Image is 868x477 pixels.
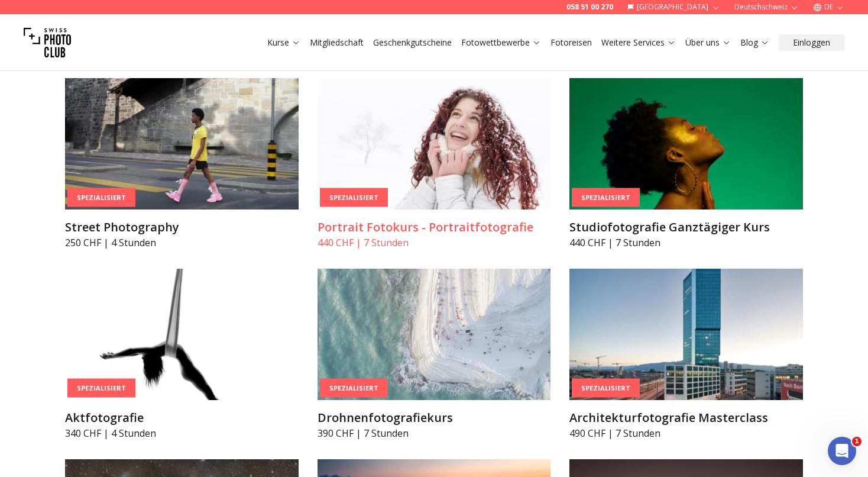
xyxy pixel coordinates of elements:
[65,78,299,250] a: Street PhotographySpezialisiertStreet Photography250 CHF | 4 Stunden
[569,410,803,426] h3: Architekturfotografie Masterclass
[461,37,541,49] a: Fotowettbewerbe
[550,37,592,49] a: Fotoreisen
[779,34,844,51] button: Einloggen
[569,269,803,400] img: Architekturfotografie Masterclass
[318,269,551,400] img: Drohnenfotografiekurs
[65,219,299,236] h3: Street Photography
[601,37,676,49] a: Weitere Services
[318,410,551,426] h3: Drohnenfotografiekurs
[368,34,456,51] button: Geschenkgutscheine
[310,37,364,49] a: Mitgliedschaft
[65,269,299,440] a: AktfotografieSpezialisiertAktfotografie340 CHF | 4 Stunden
[24,19,71,66] img: Swiss photo club
[852,437,861,446] span: 1
[685,37,731,49] a: Über uns
[681,34,736,51] button: Über uns
[318,269,551,440] a: DrohnenfotografiekursSpezialisiertDrohnenfotografiekurs390 CHF | 7 Stunden
[546,34,597,51] button: Fotoreisen
[318,78,551,210] img: Portrait Fotokurs - Portraitfotografie
[318,236,551,250] p: 440 CHF | 7 Stunden
[65,78,299,210] img: Street Photography
[572,188,640,207] div: Spezialisiert
[263,34,305,51] button: Kurse
[569,269,803,440] a: Architekturfotografie MasterclassSpezialisiertArchitekturfotografie Masterclass490 CHF | 7 Stunden
[320,378,388,398] div: Spezialisiert
[65,410,299,426] h3: Aktfotografie
[318,426,551,440] p: 390 CHF | 7 Stunden
[566,2,613,12] a: 058 51 00 270
[267,37,300,49] a: Kurse
[597,34,681,51] button: Weitere Services
[67,378,135,398] div: Spezialisiert
[569,236,803,250] p: 440 CHF | 7 Stunden
[569,78,803,210] img: Studiofotografie Ganztägiger Kurs
[65,269,299,400] img: Aktfotografie
[828,437,856,465] iframe: Intercom live chat
[572,378,640,398] div: Spezialisiert
[740,37,769,49] a: Blog
[456,34,546,51] button: Fotowettbewerbe
[65,236,299,250] p: 250 CHF | 4 Stunden
[373,37,452,49] a: Geschenkgutscheine
[569,426,803,440] p: 490 CHF | 7 Stunden
[569,78,803,250] a: Studiofotografie Ganztägiger KursSpezialisiertStudiofotografie Ganztägiger Kurs440 CHF | 7 Stunden
[320,188,388,207] div: Spezialisiert
[305,34,368,51] button: Mitgliedschaft
[318,219,551,236] h3: Portrait Fotokurs - Portraitfotografie
[736,34,774,51] button: Blog
[569,219,803,236] h3: Studiofotografie Ganztägiger Kurs
[318,78,551,250] a: Portrait Fotokurs - PortraitfotografieSpezialisiertPortrait Fotokurs - Portraitfotografie440 CHF ...
[65,426,299,440] p: 340 CHF | 4 Stunden
[67,188,135,207] div: Spezialisiert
